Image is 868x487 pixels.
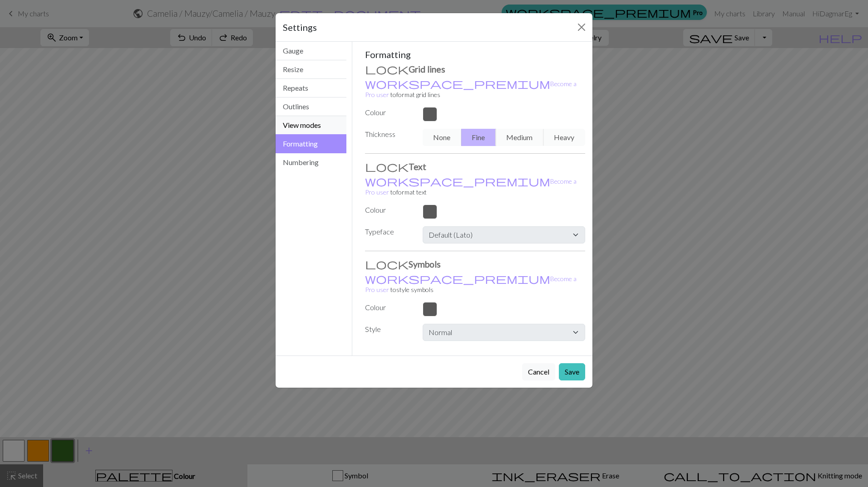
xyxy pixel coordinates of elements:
[276,97,346,116] button: Outlines
[360,226,417,240] label: Typeface
[276,116,346,135] button: View modes
[365,80,577,98] small: to format grid lines
[365,161,586,172] h3: Text
[360,324,417,337] label: Style
[365,275,577,293] a: Become a Pro user
[365,49,586,60] h5: Formatting
[360,205,417,215] label: Colour
[276,60,346,79] button: Resize
[360,129,417,142] label: Thickness
[365,272,550,285] span: workspace_premium
[365,177,577,196] small: to format text
[365,77,550,90] span: workspace_premium
[276,153,346,171] button: Numbering
[365,175,550,187] span: workspace_premium
[559,363,585,380] button: Save
[574,20,589,34] button: Close
[360,302,417,313] label: Colour
[365,258,586,269] h3: Symbols
[276,134,346,153] button: Formatting
[365,63,586,74] h3: Grid lines
[276,79,346,97] button: Repeats
[522,363,555,380] button: Cancel
[283,20,317,34] h5: Settings
[276,42,346,60] button: Gauge
[365,177,577,196] a: Become a Pro user
[365,80,577,98] a: Become a Pro user
[360,107,417,118] label: Colour
[365,275,577,293] small: to style symbols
